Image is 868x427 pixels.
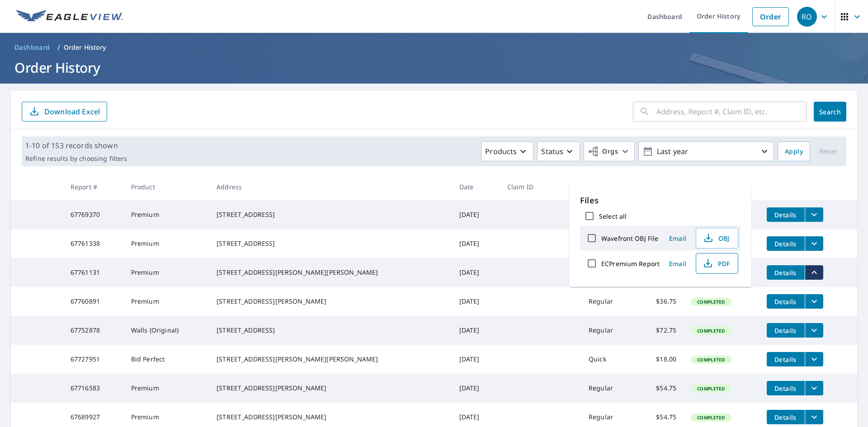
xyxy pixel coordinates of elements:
input: Address, Report #, Claim ID, etc. [656,99,807,124]
button: detailsBtn-67760891 [767,294,805,309]
label: Wavefront OBJ File [601,234,658,243]
td: [DATE] [452,229,500,258]
span: Email [667,234,689,243]
button: detailsBtn-67761131 [767,265,805,280]
p: Order History [64,43,106,52]
button: Email [663,257,692,271]
button: filesDropdownBtn-67716583 [805,381,823,395]
td: 67716583 [63,374,124,403]
div: [STREET_ADDRESS][PERSON_NAME][PERSON_NAME] [217,268,445,277]
button: filesDropdownBtn-67761131 [805,265,823,280]
button: filesDropdownBtn-67769370 [805,207,823,222]
h1: Order History [11,58,857,77]
div: RO [797,7,817,27]
td: $72.75 [636,316,684,345]
label: ECPremium Report [601,259,660,268]
th: Address [209,174,452,200]
span: Details [772,211,799,219]
button: Last year [638,141,774,161]
th: Status [684,174,759,200]
p: 1-10 of 153 records shown [25,140,127,151]
td: $54.75 [636,374,684,403]
span: Completed [692,414,730,421]
button: detailsBtn-67727951 [767,352,805,366]
a: Order [752,7,789,26]
td: 67760891 [63,287,124,316]
span: Orgs [588,146,618,157]
button: filesDropdownBtn-67727951 [805,352,823,366]
td: Premium [124,374,209,403]
td: $18.00 [636,345,684,374]
span: Details [772,268,799,277]
p: Files [580,194,741,206]
button: PDF [696,253,738,274]
td: 67761338 [63,229,124,258]
button: Email [663,231,692,245]
span: Details [772,326,799,335]
button: detailsBtn-67716583 [767,381,805,395]
td: [DATE] [452,287,500,316]
span: PDF [702,258,731,269]
li: / [57,42,60,53]
div: [STREET_ADDRESS][PERSON_NAME] [217,384,445,393]
td: [DATE] [452,258,500,287]
span: OBJ [702,233,731,244]
div: [STREET_ADDRESS][PERSON_NAME] [217,297,445,306]
td: Regular [581,316,636,345]
div: [STREET_ADDRESS][PERSON_NAME][PERSON_NAME] [217,355,445,364]
td: 67727951 [63,345,124,374]
td: [DATE] [452,200,500,229]
span: Apply [785,146,803,157]
span: Search [821,108,839,116]
td: Premium [124,258,209,287]
p: Last year [653,144,759,160]
label: Select all [599,212,627,221]
button: filesDropdownBtn-67689927 [805,410,823,424]
td: Quick [581,345,636,374]
th: Delivery [581,174,636,200]
th: Report # [63,174,124,200]
td: Premium [124,229,209,258]
button: detailsBtn-67761338 [767,236,805,251]
button: Orgs [584,141,635,161]
td: 67752878 [63,316,124,345]
span: Email [667,259,689,268]
th: Date [452,174,500,200]
a: Dashboard [11,40,54,55]
span: Dashboard [14,43,50,52]
td: Premium [124,287,209,316]
button: Download Excel [22,102,107,122]
button: detailsBtn-67769370 [767,207,805,222]
span: Details [772,413,799,422]
td: [DATE] [452,374,500,403]
button: filesDropdownBtn-67761338 [805,236,823,251]
td: Premium [124,200,209,229]
button: OBJ [696,228,738,249]
button: filesDropdownBtn-67760891 [805,294,823,309]
p: Products [485,146,517,157]
p: Refine results by choosing filters [25,155,127,163]
button: filesDropdownBtn-67752878 [805,323,823,338]
button: detailsBtn-67752878 [767,323,805,338]
td: [DATE] [452,316,500,345]
span: Details [772,355,799,364]
td: Regular [581,374,636,403]
span: Details [772,297,799,306]
span: Details [772,239,799,248]
div: [STREET_ADDRESS] [217,239,445,248]
th: Cost [636,174,684,200]
p: Download Excel [44,107,100,117]
span: Completed [692,357,730,363]
td: [DATE] [452,345,500,374]
span: Completed [692,328,730,334]
button: detailsBtn-67689927 [767,410,805,424]
span: Completed [692,385,730,392]
th: Claim ID [500,174,581,200]
p: Status [541,146,563,157]
span: Details [772,384,799,393]
nav: breadcrumb [11,40,857,55]
td: 67761131 [63,258,124,287]
button: Apply [778,141,810,161]
td: $36.75 [636,287,684,316]
td: Bid Perfect [124,345,209,374]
